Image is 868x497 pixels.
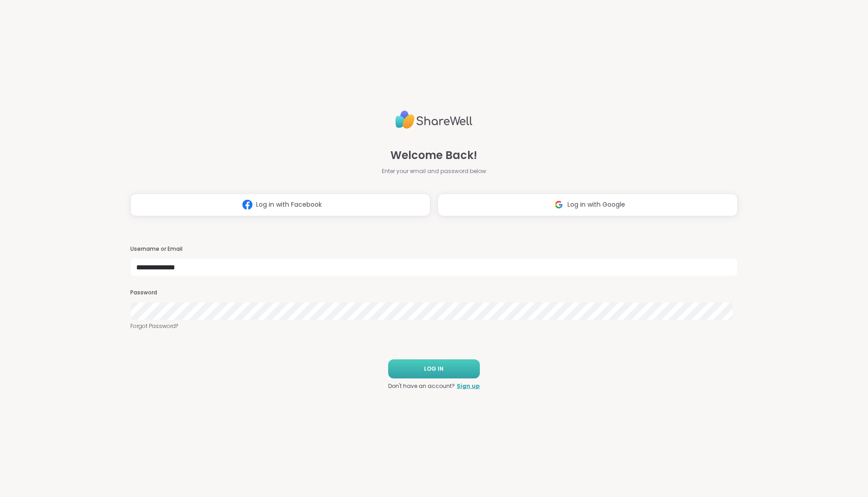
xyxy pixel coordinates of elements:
button: LOG IN [388,359,480,378]
span: Log in with Facebook [256,200,322,209]
span: Enter your email and password below [382,167,486,175]
span: Welcome Back! [390,147,477,164]
h3: Password [130,289,738,297]
span: LOG IN [424,365,444,373]
img: ShareWell Logo [395,107,473,133]
img: ShareWell Logomark [239,196,256,213]
h3: Username or Email [130,245,738,253]
img: ShareWell Logomark [550,196,567,213]
span: Don't have an account? [388,382,455,390]
button: Log in with Google [438,194,738,216]
span: Log in with Google [567,200,625,209]
a: Sign up [457,382,480,390]
a: Forgot Password? [130,322,738,330]
button: Log in with Facebook [130,194,430,216]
